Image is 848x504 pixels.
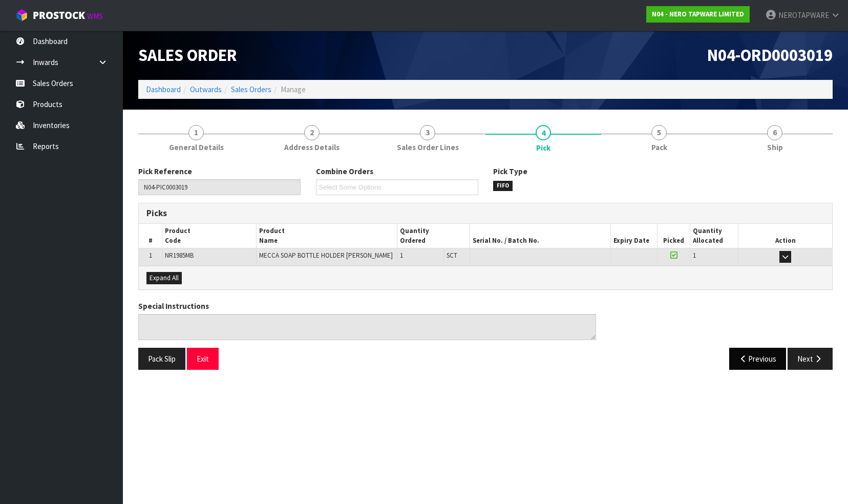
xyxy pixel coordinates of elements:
[493,166,527,177] label: Pick Type
[146,272,182,284] button: Expand All
[397,224,470,248] th: Quantity Ordered
[470,224,610,248] th: Serial No. / Batch No.
[138,158,833,377] span: Pick
[149,251,152,260] span: 1
[690,224,738,248] th: Quantity Allocated
[778,10,829,20] span: NEROTAPWARE
[259,251,393,260] span: MECCA SOAP BOTTLE HOLDER [PERSON_NAME]
[767,142,783,153] span: Ship
[150,274,179,282] span: Expand All
[651,142,667,153] span: Pack
[188,125,204,140] span: 1
[707,45,833,66] span: N04-ORD0003019
[284,142,340,153] span: Address Details
[304,125,320,140] span: 2
[729,348,787,370] button: Previous
[162,224,256,248] th: Product Code
[536,125,551,140] span: 4
[87,11,103,21] small: WMS
[146,85,181,94] a: Dashboard
[651,125,667,140] span: 5
[767,125,782,140] span: 6
[316,166,373,177] label: Combine Orders
[165,251,194,260] span: NR1985MB
[138,45,237,66] span: Sales Order
[400,251,403,260] span: 1
[138,166,192,177] label: Pick Reference
[536,142,550,153] span: Pick
[187,348,219,370] button: Exit
[788,348,833,370] button: Next
[138,348,185,370] button: Pack Slip
[420,125,435,140] span: 3
[190,85,222,94] a: Outwards
[15,9,28,22] img: cube-alt.png
[738,224,832,248] th: Action
[231,85,271,94] a: Sales Orders
[33,9,85,22] span: ProStock
[146,208,478,218] h3: Picks
[397,142,459,153] span: Sales Order Lines
[610,224,658,248] th: Expiry Date
[256,224,397,248] th: Product Name
[493,181,513,191] span: FIFO
[652,10,744,18] strong: N04 - NERO TAPWARE LIMITED
[693,251,696,260] span: 1
[281,85,306,94] span: Manage
[139,224,162,248] th: #
[447,251,457,260] span: SCT
[169,142,224,153] span: General Details
[138,301,209,311] label: Special Instructions
[663,236,684,245] span: Picked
